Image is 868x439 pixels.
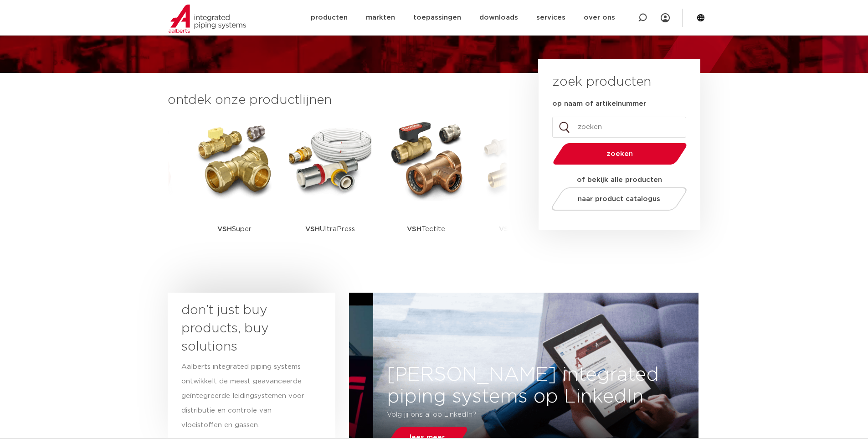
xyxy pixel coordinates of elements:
[576,150,663,157] span: zoeken
[549,142,690,165] button: zoeken
[577,176,662,183] strong: of bekijk alle producten
[578,196,660,202] span: naar product catalogus
[181,360,305,433] p: Aalberts integrated piping systems ontwikkelt de meest geavanceerde geïntegreerde leidingsystemen...
[552,117,686,138] input: zoeken
[499,201,544,258] p: UltraLine
[499,226,514,232] strong: VSH
[217,226,232,232] strong: VSH
[387,408,654,422] p: Volg jij ons al op LinkedIn?
[481,119,563,258] a: VSHUltraLine
[385,119,467,258] a: VSHTectite
[552,73,651,91] h3: zoek producten
[305,226,320,232] strong: VSH
[407,201,445,258] p: Tectite
[305,201,355,258] p: UltraPress
[549,187,689,211] a: naar product catalogus
[552,99,646,108] label: op naam of artikelnummer
[194,119,276,258] a: VSHSuper
[217,201,252,258] p: Super
[181,301,305,356] h3: don’t just buy products, buy solutions
[289,119,371,258] a: VSHUltraPress
[373,364,723,408] h3: [PERSON_NAME] integrated piping systems op LinkedIn
[168,91,508,109] h3: ontdek onze productlijnen
[407,226,421,232] strong: VSH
